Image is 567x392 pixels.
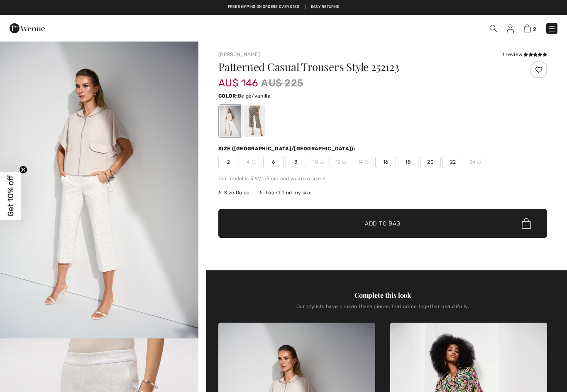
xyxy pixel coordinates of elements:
[218,61,492,72] h1: Patterned Casual Trousers Style 252123
[320,160,324,164] img: ring-m.svg
[507,24,514,33] img: My Info
[502,51,547,58] div: 1 review
[364,160,369,164] img: ring-m.svg
[252,160,256,164] img: ring-m.svg
[220,105,241,137] div: Beige/vanilla
[524,23,536,33] a: 2
[6,176,15,217] span: Get 10% off
[228,4,300,10] a: Free shipping on orders over $180
[218,145,357,152] div: Size ([GEOGRAPHIC_DATA]/[GEOGRAPHIC_DATA]):
[375,156,396,168] span: 16
[524,24,531,32] img: Shopping Bag
[398,156,418,168] span: 18
[548,24,556,33] img: Menu
[218,175,547,182] div: Our model is 5'9"/175 cm and wears a size 6.
[261,76,303,91] span: AU$ 225
[218,93,238,99] span: Color:
[263,156,284,168] span: 6
[305,4,305,10] span: |
[10,24,45,32] a: 1ère Avenue
[490,25,497,32] img: Search
[533,26,536,32] span: 2
[420,156,441,168] span: 20
[342,160,346,164] img: ring-m.svg
[522,218,531,229] img: Bag.svg
[19,166,27,174] button: Close teaser
[330,156,351,168] span: 12
[353,156,374,168] span: 14
[465,156,486,168] span: 24
[218,189,249,196] span: Size Guide
[218,290,547,300] div: Complete this look
[477,160,481,164] img: ring-m.svg
[365,219,401,228] span: Add to Bag
[238,93,271,99] span: Beige/vanilla
[218,156,239,168] span: 2
[311,4,340,10] a: Easy Returns
[244,105,265,137] div: Beige/Black
[10,20,45,37] img: 1ère Avenue
[241,156,262,168] span: 4
[218,69,258,89] span: AU$ 146
[218,51,260,57] a: [PERSON_NAME]
[218,209,547,238] button: Add to Bag
[218,304,547,316] div: Our stylists have chosen these pieces that come together beautifully.
[259,189,312,196] div: I can't find my size
[442,156,463,168] span: 22
[308,156,329,168] span: 10
[286,156,306,168] span: 8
